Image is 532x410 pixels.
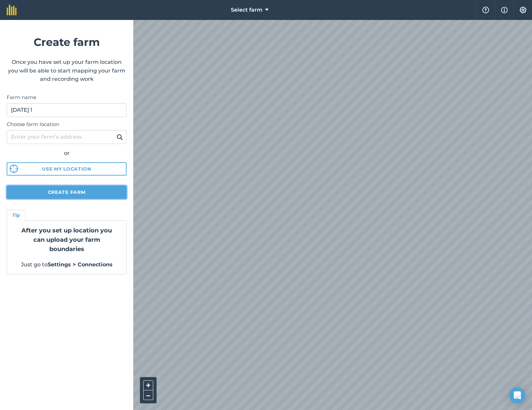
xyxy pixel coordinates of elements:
button: Create farm [7,186,127,199]
span: Select farm [231,6,263,14]
button: + [143,380,153,390]
img: A cog icon [519,7,527,13]
strong: After you set up location you can upload your farm boundaries [21,227,112,253]
div: Open Intercom Messenger [509,387,525,403]
button: – [143,390,153,400]
p: Once you have set up your farm location you will be able to start mapping your farm and recording... [7,58,127,83]
img: A question mark icon [482,7,490,13]
img: svg+xml;base64,PHN2ZyB4bWxucz0iaHR0cDovL3d3dy53My5vcmcvMjAwMC9zdmciIHdpZHRoPSIxOSIgaGVpZ2h0PSIyNC... [117,133,123,141]
button: Use my location [7,162,127,176]
label: Farm name [7,93,127,101]
img: svg+xml;base64,PHN2ZyB4bWxucz0iaHR0cDovL3d3dy53My5vcmcvMjAwMC9zdmciIHdpZHRoPSIxNyIgaGVpZ2h0PSIxNy... [501,6,508,14]
label: Choose farm location [7,120,127,128]
img: fieldmargin Logo [7,5,17,15]
div: or [7,149,127,158]
img: svg%3e [10,165,18,173]
strong: Settings > Connections [48,261,113,268]
h4: Tip [12,211,20,219]
p: Just go to [15,260,118,269]
input: Farm name [7,103,127,117]
h1: Create farm [7,34,127,51]
input: Enter your farm’s address [7,130,127,144]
